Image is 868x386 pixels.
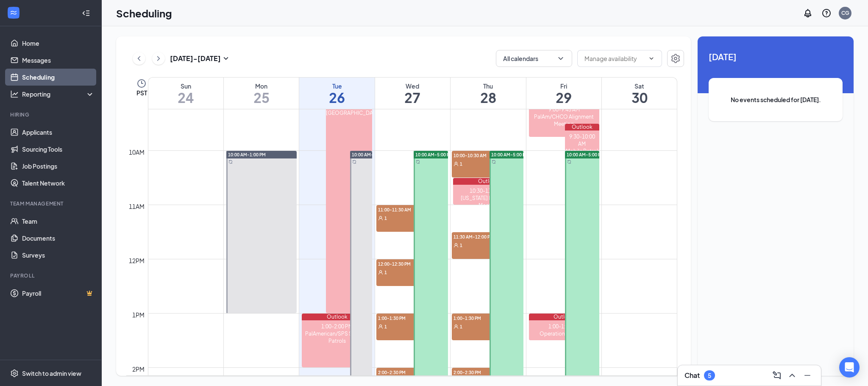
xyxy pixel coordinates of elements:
[148,82,223,90] div: Sun
[148,78,223,109] a: August 24, 2025
[136,89,147,97] span: PST
[841,9,849,17] div: CG
[154,53,163,64] svg: ChevronRight
[127,256,146,265] div: 12pm
[451,78,526,109] a: August 28, 2025
[602,90,677,105] h1: 30
[602,78,677,109] a: August 30, 2025
[22,158,95,175] a: Job Postings
[224,90,299,105] h1: 25
[22,52,95,69] a: Messages
[22,285,95,302] a: PayrollCrown
[224,78,299,109] a: August 25, 2025
[496,50,572,67] button: All calendarsChevronDown
[9,8,18,17] svg: WorkstreamLogo
[10,272,93,279] div: Payroll
[127,202,146,211] div: 11am
[709,50,843,63] span: [DATE]
[152,52,165,65] button: ChevronRight
[136,78,147,89] svg: Clock
[416,160,420,164] svg: Sync
[375,78,450,109] a: August 27, 2025
[708,372,711,379] div: 5
[22,247,95,264] a: Surveys
[22,35,95,52] a: Home
[22,69,95,86] a: Scheduling
[133,52,145,65] button: ChevronLeft
[228,160,233,164] svg: Sync
[10,90,19,98] svg: Analysis
[131,310,146,319] div: 1pm
[529,113,599,128] div: PalAm/CHCO Alignment Meeting
[452,314,494,322] span: 1:00-1:30 PM
[453,187,523,194] div: 10:30-11:00 AM
[148,90,223,105] h1: 24
[785,369,799,382] button: ChevronUp
[22,213,95,230] a: Team
[584,54,645,63] input: Manage availability
[565,124,599,131] div: Outlook
[384,269,387,275] span: 1
[453,194,523,209] div: [US_STATE] Monthly AR Meeting
[526,78,601,109] a: August 29, 2025
[221,53,231,64] svg: SmallChevronDown
[376,259,419,268] span: 12:00-12:30 PM
[384,324,387,330] span: 1
[302,330,372,344] div: PalAmerican/SPS Security Patrols
[648,55,655,62] svg: ChevronDown
[491,152,529,158] span: 10:00 AM-5:00 PM
[22,141,95,158] a: Sourcing Tools
[839,357,860,378] div: Open Intercom Messenger
[556,54,565,63] svg: ChevronDown
[378,216,383,221] svg: User
[567,160,571,164] svg: Sync
[376,314,419,322] span: 1:00-1:30 PM
[352,160,356,164] svg: Sync
[802,370,812,380] svg: Minimize
[131,364,146,374] div: 2pm
[451,90,526,105] h1: 28
[801,369,814,382] button: Minimize
[526,90,601,105] h1: 29
[565,133,599,147] div: 9:30-10:00 AM
[10,111,93,118] div: Hiring
[526,82,601,90] div: Fri
[492,160,496,164] svg: Sync
[670,53,681,64] svg: Settings
[602,82,677,90] div: Sat
[772,370,782,380] svg: ComposeMessage
[803,8,813,18] svg: Notifications
[22,175,95,192] a: Talent Network
[299,90,374,105] h1: 26
[170,54,221,63] h3: [DATE] - [DATE]
[116,6,172,20] h1: Scheduling
[127,147,146,157] div: 10am
[529,330,599,337] div: Operations Meeting
[299,82,374,90] div: Tue
[460,161,462,167] span: 1
[567,152,604,158] span: 10:00 AM-5:00 PM
[453,178,523,185] div: Outlook
[224,82,299,90] div: Mon
[787,370,797,380] svg: ChevronUp
[453,243,459,248] svg: User
[460,324,462,330] span: 1
[302,323,372,330] div: 1:00-2:00 PM
[726,95,826,104] span: No events scheduled for [DATE].
[299,78,374,109] a: August 26, 2025
[378,270,383,275] svg: User
[529,314,599,320] div: Outlook
[684,371,700,380] h3: Chat
[770,369,784,382] button: ComposeMessage
[452,151,494,159] span: 10:00-10:30 AM
[375,90,450,105] h1: 27
[22,369,81,378] div: Switch to admin view
[452,232,494,241] span: 11:30 AM-12:00 PM
[376,205,419,214] span: 11:00-11:30 AM
[10,200,93,207] div: Team Management
[667,50,684,67] button: Settings
[228,152,266,158] span: 10:00 AM-1:00 PM
[565,147,599,176] div: Mobile Patrol and Security Biweekly Meeting
[415,152,453,158] span: 10:00 AM-5:00 PM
